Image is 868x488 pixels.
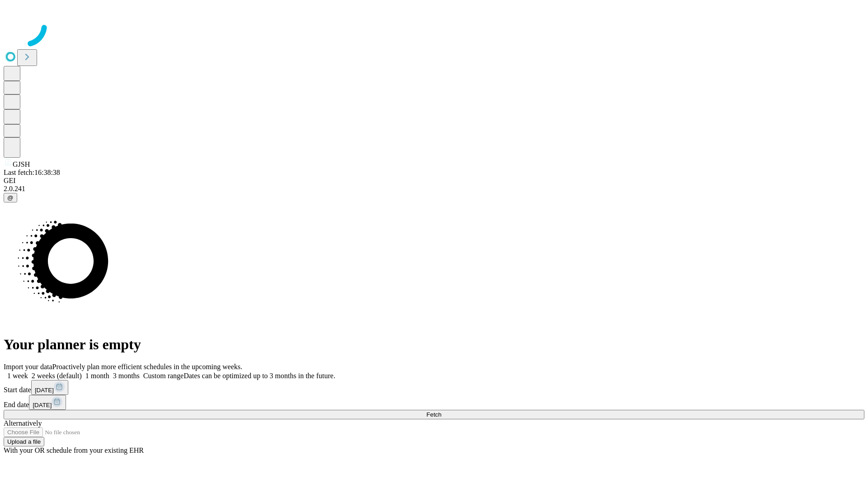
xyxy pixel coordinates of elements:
[29,395,66,410] button: [DATE]
[113,372,140,380] span: 3 months
[7,372,28,380] span: 1 week
[31,380,68,395] button: [DATE]
[4,380,864,395] div: Start date
[4,185,864,193] div: 2.0.241
[4,336,864,353] h1: Your planner is empty
[35,387,54,394] span: [DATE]
[143,372,184,380] span: Custom range
[4,363,52,371] span: Import your data
[184,372,335,380] span: Dates can be optimized up to 3 months in the future.
[13,160,30,168] span: GJSH
[7,194,14,201] span: @
[4,437,44,446] button: Upload a file
[85,372,109,380] span: 1 month
[4,395,864,410] div: End date
[4,193,17,202] button: @
[4,410,864,419] button: Fetch
[426,411,441,418] span: Fetch
[52,363,242,371] span: Proactively plan more efficient schedules in the upcoming weeks.
[4,177,864,185] div: GEI
[4,419,42,427] span: Alternatively
[4,169,60,176] span: Last fetch: 16:38:38
[33,402,52,408] span: [DATE]
[4,446,144,454] span: With your OR schedule from your existing EHR
[32,372,82,380] span: 2 weeks (default)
